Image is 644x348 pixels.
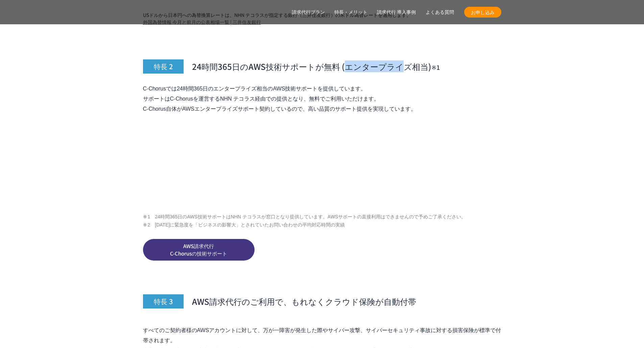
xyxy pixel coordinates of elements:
[192,296,416,307] span: AWS請求代行のご利用で、もれなくクラウド保険が自動付帯
[143,213,501,221] li: 1 24時間365日のAWS技術サポートはNHN テコラスが窓口となり提供しています。AWSサポートの直接利用はできませんので予めご了承ください。
[143,294,184,309] span: 特長 3
[464,9,501,16] span: お申し込み
[143,59,184,74] span: 特長 2
[334,9,367,16] a: 特長・メリット
[464,7,501,18] a: お申し込み
[143,11,501,19] p: USドルから日本円への為替換算レートは、NHN テコラスが指定する銀行（三井住友銀行）の米ドル為替レートを適用します。
[292,9,325,16] a: 請求代行プラン
[143,239,255,261] a: AWS請求代行C-Chorusの技術サポート
[143,84,501,114] p: C-Chorusでは24時間365日のエンタープライズ相当のAWS技術サポートを提供しています。 サポートはC-Chorusを運営するNHN テコラス経由での提供となり、無料でご利用いただけます...
[192,61,440,72] span: 24時間365日のAWS技術サポートが無料 (エンタープライズ相当)
[143,114,501,206] img: AWSエンタープライズサポート相当のお問い合わせフロー
[143,221,501,229] li: 2 [DATE]に緊急度を「ビジネスの影響大」とされていたお問い合わせの平均対応時間の実績
[143,19,261,26] a: 外国為替情報 今月と前月の公表相場一覧 | 三井住友銀行
[431,63,440,72] small: ※1
[143,242,255,258] span: AWS請求代行 C-Chorusの技術サポート
[377,9,416,16] a: 請求代行 導入事例
[426,9,454,16] a: よくある質問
